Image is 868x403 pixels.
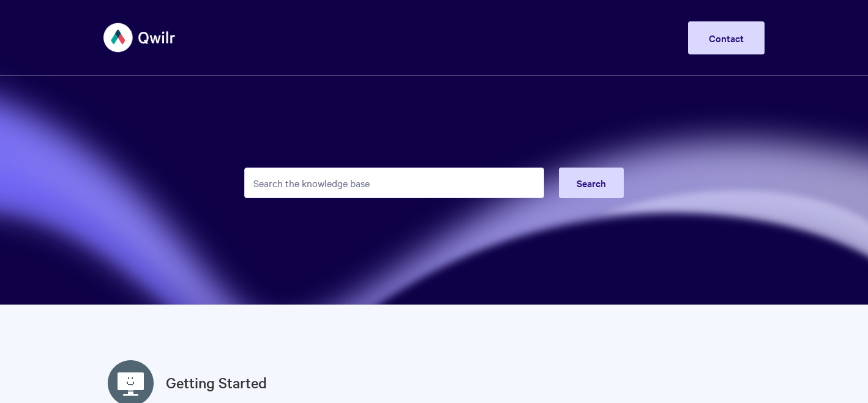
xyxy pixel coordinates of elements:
a: Contact [688,21,765,54]
a: Getting Started [166,372,267,394]
button: Search [559,168,624,198]
input: Search the knowledge base [244,168,544,198]
img: Qwilr Help Center [103,15,176,61]
span: Search [577,176,606,190]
